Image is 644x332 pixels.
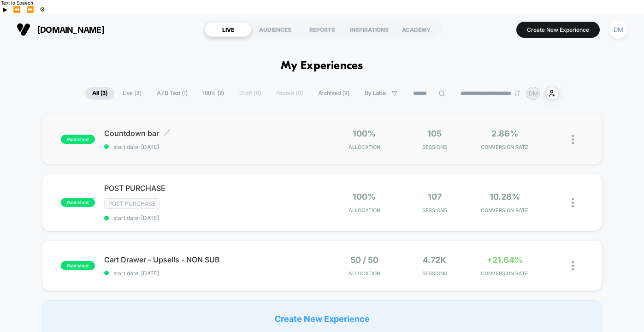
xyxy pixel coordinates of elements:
[61,135,95,144] span: published
[252,22,299,37] div: AUDIENCES
[350,255,378,265] span: 50 / 50
[427,129,442,138] span: 105
[24,6,37,13] button: Forward
[514,90,520,96] img: end
[311,87,356,100] span: Archived ( 9 )
[104,184,322,193] span: POST PURCHASE
[104,214,322,221] span: start date: [DATE]
[10,6,24,13] button: Previous
[353,129,376,138] span: 100%
[281,59,363,73] h1: My Experiences
[349,270,380,277] span: Allocation
[14,22,107,37] button: [DOMAIN_NAME]
[423,255,446,265] span: 4.72k
[472,144,538,150] span: CONVERSION RATE
[402,270,467,277] span: Sessions
[487,255,523,265] span: +21.64%
[349,144,380,150] span: Allocation
[572,135,574,144] img: close
[393,22,440,37] div: ACADEMY
[402,207,467,213] span: Sessions
[104,198,160,209] span: Post Purchase
[428,192,442,202] span: 107
[490,192,520,202] span: 10.28%
[85,87,114,100] span: All ( 3 )
[349,207,380,213] span: Allocation
[104,143,322,150] span: start date: [DATE]
[572,198,574,207] img: close
[353,192,376,202] span: 100%
[196,87,231,100] span: 100% ( 2 )
[205,22,252,37] div: LIVE
[346,22,393,37] div: INSPIRATIONS
[17,23,30,36] img: Visually logo
[609,21,627,39] div: DM
[37,6,48,13] button: Settings
[529,90,538,97] p: DM
[607,20,630,39] button: DM
[472,207,538,213] span: CONVERSION RATE
[402,144,467,150] span: Sessions
[104,270,322,277] span: start date: [DATE]
[516,22,600,38] button: Create New Experience
[61,261,95,270] span: published
[365,90,387,97] span: By Label
[150,87,195,100] span: A/B Test ( 1 )
[572,261,574,271] img: close
[299,22,346,37] div: REPORTS
[116,87,148,100] span: Live ( 3 )
[491,129,518,138] span: 2.86%
[61,198,95,207] span: published
[37,25,104,35] span: [DOMAIN_NAME]
[104,129,322,138] span: Countdown bar
[472,270,538,277] span: CONVERSION RATE
[104,255,322,264] span: Cart Drawer - Upsells - NON SUB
